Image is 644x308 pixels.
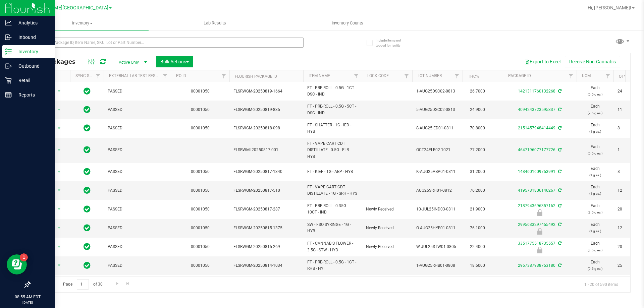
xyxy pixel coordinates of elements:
a: 3351775518735557 [518,241,555,246]
a: 4094243723595337 [518,107,555,112]
span: 70.8000 [467,123,488,133]
a: 00001050 [191,89,210,94]
a: 00001050 [191,169,210,174]
a: Filter [602,70,613,82]
span: Sync from Compliance System [557,263,561,268]
span: select [55,124,63,133]
a: UOM [582,73,591,78]
a: Flourish Package ID [235,74,277,79]
span: Lab Results [195,20,235,26]
a: Inventory Counts [281,16,414,30]
span: In Sync [84,242,91,251]
span: All Packages [35,58,82,65]
span: 24.9000 [467,105,488,115]
a: 00001050 [191,188,210,193]
span: PASSED [108,125,167,131]
span: select [55,186,63,195]
span: 76.1000 [467,223,488,233]
a: Go to the next page [112,279,122,288]
a: Filter [351,70,362,82]
a: Item Name [309,73,330,78]
span: Each [581,144,609,157]
span: 12 [618,225,643,231]
span: In Sync [84,123,91,133]
p: (1 g ea.) [581,190,609,197]
span: S-AUG25IED01-0811 [416,125,459,131]
a: Filter [451,70,463,82]
span: PASSED [108,206,167,212]
div: Newly Received [502,247,578,253]
a: Lot Number [418,73,442,78]
span: select [55,86,63,96]
span: 20 [618,244,643,250]
p: Outbound [12,62,52,70]
span: 77.2000 [467,145,488,155]
span: PASSED [108,107,167,113]
span: Bulk Actions [160,59,189,64]
span: K-AUG25ABP01-0811 [416,169,459,175]
inline-svg: Outbound [5,63,12,69]
span: FLSRWMI-20250817-001 [233,147,299,153]
span: 1-AUG25DSC02-0813 [416,88,459,95]
span: FLSRWGM-20250819-1664 [233,88,299,95]
a: Filter [93,70,104,82]
span: FT - KIEF - 1G - ABP - HYB [307,169,358,175]
span: Include items not tagged for facility [376,38,409,48]
iframe: Resource center unread badge [20,253,28,261]
p: Analytics [12,19,52,27]
span: PASSED [108,169,167,175]
span: 8 [618,169,643,175]
p: [DATE] [3,300,52,305]
span: Each [581,103,609,116]
input: Search Package ID, Item Name, SKU, Lot or Part Number... [30,38,304,48]
span: FT - VAPE CART CDT DISTILLATE - 1G - SRH - HYS [307,184,358,197]
a: Filter [218,70,229,82]
input: 1 [77,279,89,290]
span: Inventory Counts [323,20,372,26]
span: [PERSON_NAME][GEOGRAPHIC_DATA] [25,5,108,11]
p: Reports [12,91,52,99]
p: Inbound [12,33,52,41]
a: Filter [566,70,577,82]
inline-svg: Inventory [5,48,12,55]
span: PASSED [108,147,167,153]
span: 10-JUL25IND03-0811 [416,206,459,212]
iframe: Resource center [7,254,27,274]
a: 00001050 [191,107,210,112]
span: FT - PRE-ROLL - 0.5G - 1CT - DSC - IND [307,85,358,98]
span: 8 [618,125,643,131]
span: In Sync [84,261,91,270]
inline-svg: Inbound [5,34,12,41]
span: In Sync [84,86,91,96]
span: Page of 30 [57,279,108,290]
inline-svg: Retail [5,77,12,84]
p: (3.5 g ea.) [581,209,609,215]
button: Bulk Actions [156,56,193,67]
p: (2.5 g ea.) [581,110,609,116]
p: 08:55 AM EDT [3,294,52,300]
p: (0.5 g ea.) [581,150,609,157]
span: select [55,223,63,233]
span: O-AUG25HYB01-0811 [416,225,459,231]
span: select [55,204,63,214]
span: 20 [618,206,643,212]
a: 2187943696357162 [518,203,555,208]
a: 2995633297455492 [518,222,555,227]
span: Sync from Compliance System [557,169,561,174]
span: PASSED [108,187,167,194]
span: select [55,167,63,177]
span: select [55,261,63,270]
span: Sync from Compliance System [557,147,561,152]
span: Each [581,85,609,98]
p: (1 g ea.) [581,172,609,178]
span: FT - PRE-ROLL - 0.5G - 1CT - RHB - HYI [307,259,358,272]
span: Each [581,240,609,253]
p: Retail [12,76,52,84]
span: FLSRWGM-20250817-287 [233,206,299,212]
span: Sync from Compliance System [557,203,561,208]
span: 18.6000 [467,261,488,270]
span: Sync from Compliance System [557,241,561,246]
span: OCT24ELR02-1021 [416,147,459,153]
a: 00001050 [191,226,210,230]
span: In Sync [84,204,91,214]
